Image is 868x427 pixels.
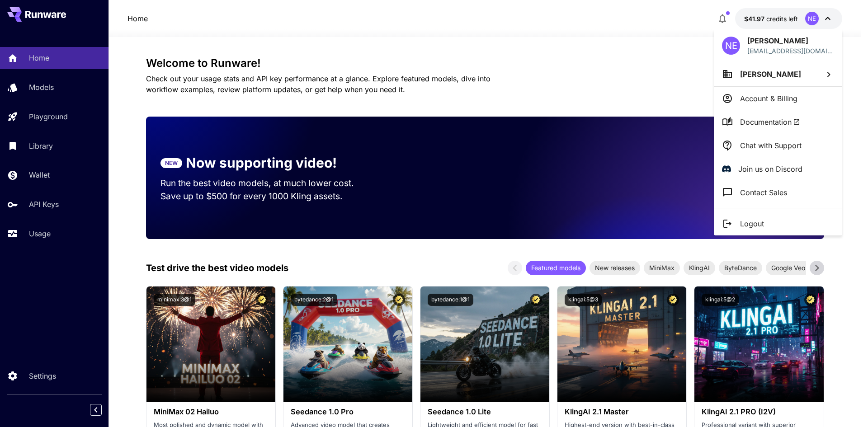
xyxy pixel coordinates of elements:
[714,62,842,86] button: [PERSON_NAME]
[747,46,834,56] div: mail@nicoengler.io
[747,35,834,46] p: [PERSON_NAME]
[740,117,800,127] span: Documentation
[740,218,764,229] p: Logout
[740,140,802,151] p: Chat with Support
[722,37,740,55] div: NE
[747,46,834,56] p: [EMAIL_ADDRESS][DOMAIN_NAME]
[740,93,797,104] p: Account & Billing
[740,187,787,198] p: Contact Sales
[738,164,802,174] p: Join us on Discord
[740,70,801,79] span: [PERSON_NAME]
